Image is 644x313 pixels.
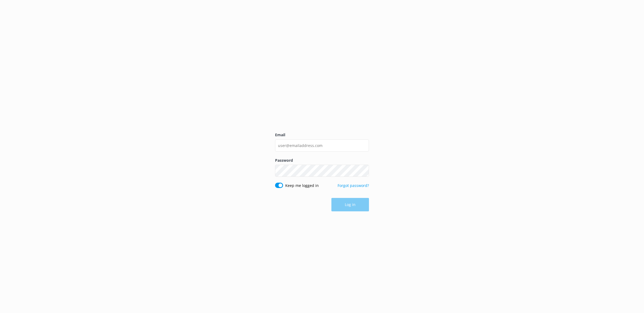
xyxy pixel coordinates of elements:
[358,165,369,176] button: Show password
[275,157,369,163] label: Password
[338,183,369,188] a: Forgot password?
[275,139,369,152] input: user@emailaddress.com
[275,132,369,138] label: Email
[285,183,319,189] label: Keep me logged in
